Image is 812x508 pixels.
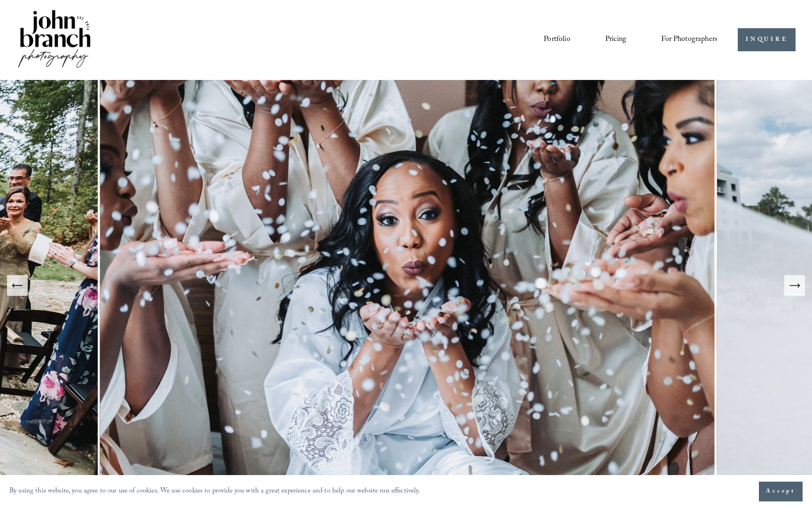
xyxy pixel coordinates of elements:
[7,275,28,296] button: Previous Slide
[605,32,626,48] a: Pricing
[759,482,803,501] button: Accept
[738,28,796,51] a: INQUIRE
[544,32,570,48] a: Portfolio
[766,487,796,496] span: Accept
[661,32,718,47] span: For Photographers
[100,80,717,492] img: The Cookery Wedding Photography
[784,275,805,296] button: Next Slide
[16,8,93,71] img: John Branch IV Photography
[661,32,718,48] a: folder dropdown
[9,485,421,499] p: By using this website, you agree to our use of cookies. We use cookies to provide you with a grea...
